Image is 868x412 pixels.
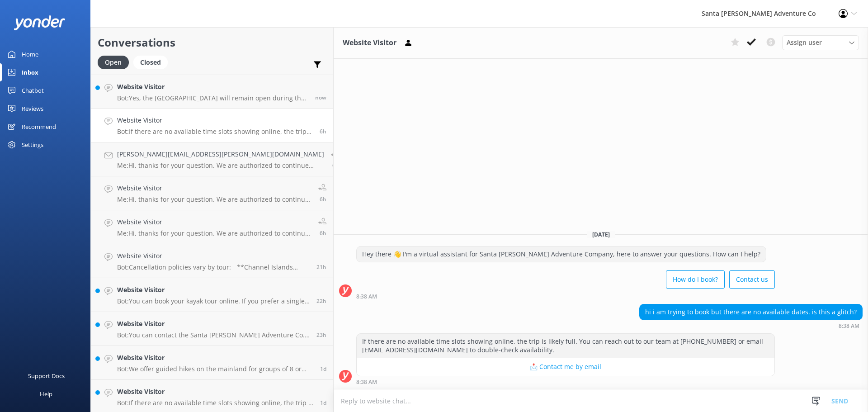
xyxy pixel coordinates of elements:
[117,128,313,136] p: Bot: If there are no available time slots showing online, the trip is likely full. You can reach ...
[133,57,172,67] a: Closed
[91,109,333,142] a: Website VisitorBot:If there are no available time slots showing online, the trip is likely full. ...
[320,399,326,407] span: Sep 30 2025 01:56pm (UTC -07:00) America/Tijuana
[40,385,52,403] div: Help
[117,285,310,295] h4: Website Visitor
[22,81,44,99] div: Chatbot
[316,263,326,271] span: Sep 30 2025 05:31pm (UTC -07:00) America/Tijuana
[98,34,326,51] h2: Conversations
[357,334,774,358] div: If there are no available time slots showing online, the trip is likely full. You can reach out t...
[91,210,333,244] a: Website VisitorMe:Hi, thanks for your question. We are authorized to continue operations as norma...
[356,379,775,385] div: Oct 01 2025 08:38am (UTC -07:00) America/Tijuana
[640,304,862,320] div: hi i am trying to book but there are no available dates. is this a glitch?
[28,367,65,385] div: Support Docs
[91,75,333,109] a: Website VisitorBot:Yes, the [GEOGRAPHIC_DATA] will remain open during the [DATE] government shutd...
[117,387,313,397] h4: Website Visitor
[316,331,326,339] span: Sep 30 2025 04:00pm (UTC -07:00) America/Tijuana
[356,294,377,299] strong: 8:38 AM
[839,323,859,329] strong: 8:38 AM
[320,195,326,203] span: Oct 01 2025 08:25am (UTC -07:00) America/Tijuana
[117,217,311,227] h4: Website Visitor
[14,15,66,30] img: yonder-white-logo.png
[22,45,38,63] div: Home
[91,278,333,312] a: Website VisitorBot:You can book your kayak tour online. If you prefer a single kayak, make a note...
[117,183,311,193] h4: Website Visitor
[22,99,43,118] div: Reviews
[316,297,326,305] span: Sep 30 2025 04:38pm (UTC -07:00) America/Tijuana
[117,149,324,159] h4: [PERSON_NAME][EMAIL_ADDRESS][PERSON_NAME][DOMAIN_NAME]
[320,229,326,237] span: Oct 01 2025 08:13am (UTC -07:00) America/Tijuana
[117,195,311,204] p: Me: Hi, thanks for your question. We are authorized to continue operations as normal under the sh...
[320,365,326,373] span: Sep 30 2025 02:25pm (UTC -07:00) America/Tijuana
[91,176,333,210] a: Website VisitorMe:Hi, thanks for your question. We are authorized to continue operations as norma...
[117,115,313,125] h4: Website Visitor
[357,246,766,262] div: Hey there 👋 I'm a virtual assistant for Santa [PERSON_NAME] Adventure Company, here to answer you...
[357,358,774,376] button: 📩 Contact me by email
[91,312,333,346] a: Website VisitorBot:You can contact the Santa [PERSON_NAME] Adventure Co. team at [PHONE_NUMBER] o...
[22,63,38,81] div: Inbox
[91,244,333,278] a: Website VisitorBot:Cancellation policies vary by tour: - **Channel Islands tours**: Full refunds ...
[117,229,311,237] p: Me: Hi, thanks for your question. We are authorized to continue operations as normal under the sh...
[117,353,313,363] h4: Website Visitor
[117,251,310,261] h4: Website Visitor
[98,56,129,69] div: Open
[98,57,133,67] a: Open
[117,161,324,170] p: Me: Hi, thanks for your question. We are authorized to continue operations as normal under the sh...
[639,322,863,329] div: Oct 01 2025 08:38am (UTC -07:00) America/Tijuana
[729,270,775,289] button: Contact us
[356,379,377,385] strong: 8:38 AM
[117,399,313,407] p: Bot: If there are no available time slots showing online, the trip is likely full. You can reach ...
[117,319,310,329] h4: Website Visitor
[91,346,333,380] a: Website VisitorBot:We offer guided hikes on the mainland for groups of 8 or more guests. On Santa...
[666,270,725,289] button: How do I book?
[117,331,310,339] p: Bot: You can contact the Santa [PERSON_NAME] Adventure Co. team at [PHONE_NUMBER] or by emailing ...
[587,231,615,238] span: [DATE]
[117,94,308,102] p: Bot: Yes, the [GEOGRAPHIC_DATA] will remain open during the [DATE] government shutdown, and ferry...
[22,136,43,154] div: Settings
[91,142,333,176] a: [PERSON_NAME][EMAIL_ADDRESS][PERSON_NAME][DOMAIN_NAME]Me:Hi, thanks for your question. We are aut...
[133,56,168,69] div: Closed
[117,297,310,305] p: Bot: You can book your kayak tour online. If you prefer a single kayak, make a note of it in the ...
[787,38,822,47] span: Assign user
[343,37,396,49] h3: Website Visitor
[117,82,308,92] h4: Website Visitor
[117,365,313,373] p: Bot: We offer guided hikes on the mainland for groups of 8 or more guests. On Santa [PERSON_NAME]...
[782,35,859,50] div: Assign User
[320,128,326,135] span: Oct 01 2025 08:38am (UTC -07:00) America/Tijuana
[332,161,339,169] span: Oct 01 2025 08:30am (UTC -07:00) America/Tijuana
[356,293,775,299] div: Oct 01 2025 08:38am (UTC -07:00) America/Tijuana
[315,94,326,101] span: Oct 01 2025 03:07pm (UTC -07:00) America/Tijuana
[22,118,56,136] div: Recommend
[117,263,310,271] p: Bot: Cancellation policies vary by tour: - **Channel Islands tours**: Full refunds if canceled at...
